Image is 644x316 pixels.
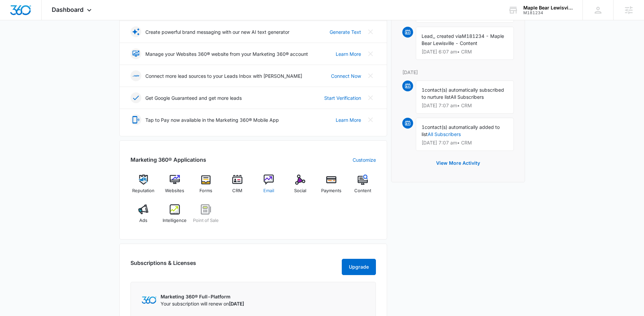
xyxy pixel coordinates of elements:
[331,72,361,80] a: Connect Now
[294,187,306,194] span: Social
[422,49,508,54] p: [DATE] 6:07 am • CRM
[365,114,376,125] button: Close
[342,259,376,275] button: Upgrade
[256,175,282,199] a: Email
[422,140,508,145] p: [DATE] 7:07 am • CRM
[130,204,157,229] a: Ads
[193,204,219,229] a: Point of Sale
[224,175,251,199] a: CRM
[365,70,376,81] button: Close
[287,175,313,199] a: Social
[336,50,361,58] a: Learn More
[162,204,188,229] a: Intelligence
[422,33,504,46] span: M181234 - Maple Bear Lewisville - Content
[422,124,500,137] span: contact(s) automatically added to list
[422,124,425,130] span: 1
[161,300,244,307] p: Your subscription will renew on
[229,301,244,307] span: [DATE]
[130,259,196,272] h2: Subscriptions & Licenses
[142,296,157,303] img: Marketing 360 Logo
[161,293,244,300] p: Marketing 360® Full-Platform
[336,116,361,123] a: Learn More
[324,94,361,101] a: Start Verification
[428,131,461,137] a: All Subscribers
[145,72,302,80] p: Connect more lead sources to your Leads Inbox with [PERSON_NAME]
[402,69,514,76] p: [DATE]
[52,6,84,13] span: Dashboard
[330,28,361,36] a: Generate Text
[132,187,154,194] span: Reputation
[145,116,279,123] p: Tap to Pay now available in the Marketing 360® Mobile App
[354,187,371,194] span: Content
[523,5,573,10] div: account name
[162,175,188,199] a: Websites
[422,103,508,108] p: [DATE] 7:07 am • CRM
[130,156,206,164] h2: Marketing 360® Applications
[422,87,504,100] span: contact(s) automatically subscribed to nurture list
[145,50,308,58] p: Manage your Websites 360® website from your Marketing 360® account
[165,187,184,194] span: Websites
[523,10,573,15] div: account id
[365,26,376,37] button: Close
[451,94,484,100] span: All Subscribers
[429,155,487,171] button: View More Activity
[130,175,157,199] a: Reputation
[145,94,242,101] p: Get Google Guaranteed and get more leads
[232,187,242,194] span: CRM
[263,187,274,194] span: Email
[193,217,219,224] span: Point of Sale
[422,87,425,93] span: 1
[365,48,376,59] button: Close
[422,33,434,39] span: Lead,
[365,92,376,103] button: Close
[321,187,341,194] span: Payments
[163,217,187,224] span: Intelligence
[350,175,376,199] a: Content
[193,175,219,199] a: Forms
[139,217,147,224] span: Ads
[318,175,344,199] a: Payments
[145,28,289,36] p: Create powerful brand messaging with our new AI text generator
[353,156,376,163] a: Customize
[199,187,212,194] span: Forms
[434,33,462,39] span: , created via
